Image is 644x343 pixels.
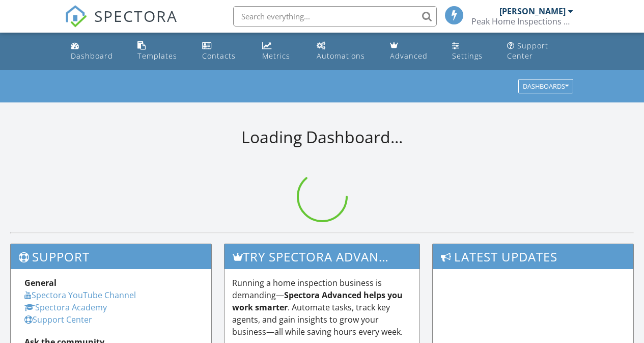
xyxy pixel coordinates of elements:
div: [PERSON_NAME] [499,6,566,16]
h3: Latest Updates [433,244,633,269]
div: Dashboards [523,83,569,90]
div: Support Center [507,41,548,61]
div: Automations [317,51,365,61]
div: Advanced [390,51,428,61]
a: SPECTORA [65,14,178,35]
a: Automations (Basic) [313,37,378,66]
input: Search everything... [233,6,437,27]
div: Dashboard [71,51,113,61]
a: Support Center [24,314,92,325]
a: Templates [133,37,190,66]
img: The Best Home Inspection Software - Spectora [65,5,87,28]
button: Dashboards [518,80,573,94]
span: SPECTORA [94,5,178,27]
div: Contacts [202,51,236,61]
div: Peak Home Inspections of Northern Arizona [471,16,573,27]
div: Metrics [262,51,290,61]
a: Metrics [258,37,304,66]
a: Settings [448,37,495,66]
div: Settings [452,51,483,61]
a: Spectora Academy [24,302,107,313]
a: Contacts [198,37,249,66]
div: Templates [137,51,177,61]
p: Running a home inspection business is demanding— . Automate tasks, track key agents, and gain ins... [232,277,411,338]
a: Advanced [386,37,440,66]
a: Spectora YouTube Channel [24,289,136,301]
a: Support Center [503,37,577,66]
h3: Try spectora advanced [DATE] [225,244,419,269]
strong: Spectora Advanced helps you work smarter [232,289,403,313]
strong: General [24,277,57,288]
h3: Support [11,244,211,269]
a: Dashboard [67,37,126,66]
